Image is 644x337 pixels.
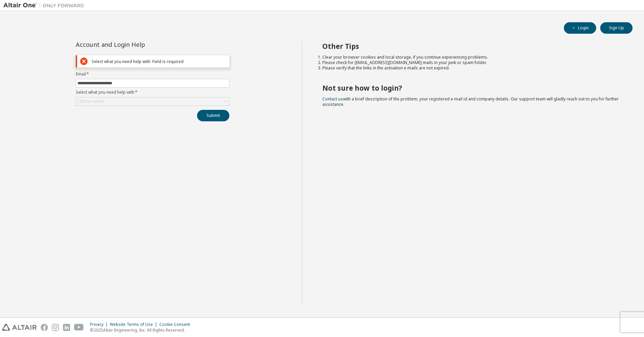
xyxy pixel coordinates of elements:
img: altair_logo.svg [2,324,37,331]
button: Login [564,22,596,34]
a: Contact us [322,96,343,102]
button: Submit [197,110,229,121]
div: Click to select [77,99,104,104]
span: with a brief description of the problem, your registered e-mail id and company details. Our suppo... [322,96,619,107]
label: Email [76,71,229,77]
h2: Other Tips [322,42,621,51]
img: Altair One [3,2,88,9]
img: linkedin.svg [63,324,70,331]
li: Clear your browser cookies and local storage, if you continue experiencing problems. [322,55,621,60]
h2: Not sure how to login? [322,84,621,92]
div: Account and Login Help [76,42,199,47]
div: Cookie Consent [159,322,194,327]
div: Select what you need help with: Field is required [92,59,226,64]
img: facebook.svg [41,324,48,331]
p: © 2025 Altair Engineering, Inc. All Rights Reserved. [90,327,194,333]
li: Please check for [EMAIL_ADDRESS][DOMAIN_NAME] mails in your junk or spam folder. [322,60,621,65]
div: Privacy [90,322,110,327]
div: Website Terms of Use [110,322,159,327]
img: youtube.svg [74,324,84,331]
button: Sign Up [600,22,633,34]
div: Click to select [76,97,229,105]
li: Please verify that the links in the activation e-mails are not expired. [322,65,621,71]
label: Select what you need help with [76,90,229,95]
img: instagram.svg [52,324,59,331]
